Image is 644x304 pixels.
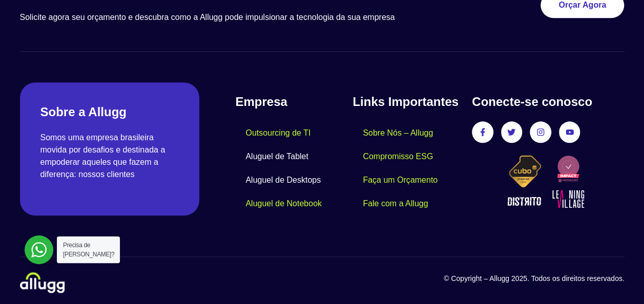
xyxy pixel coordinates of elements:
[235,168,331,192] a: Aluguel de Desktops
[235,121,321,145] a: Outsourcing de TI
[352,192,438,215] a: Fale com a Allugg
[235,145,318,168] a: Aluguel de Tablet
[352,93,462,111] h4: Links Importantes
[40,132,179,181] p: Somos uma empresa brasileira movida por desafios e destinada a empoderar aqueles que fazem a dife...
[40,103,179,121] h2: Sobre a Allugg
[472,93,624,111] h4: Conecte-se conosco
[352,145,443,168] a: Compromisso ESG
[235,93,352,111] h4: Empresa
[235,192,332,215] a: Aluguel de Notebook
[593,255,644,304] iframe: Chat Widget
[352,121,443,145] a: Sobre Nós – Allugg
[63,242,114,258] span: Precisa de [PERSON_NAME]?
[593,255,644,304] div: Widget de chat
[322,273,625,284] p: © Copyright – Allugg 2025. Todos os direitos reservados.
[352,168,448,192] a: Faça um Orçamento
[20,272,65,293] img: locacao-de-equipamentos-allugg-logo
[558,1,606,9] span: Orçar Agora
[20,11,461,24] p: Solicite agora seu orçamento e descubra como a Allugg pode impulsionar a tecnologia da sua empresa
[235,121,352,215] nav: Menu
[352,121,462,215] nav: Menu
